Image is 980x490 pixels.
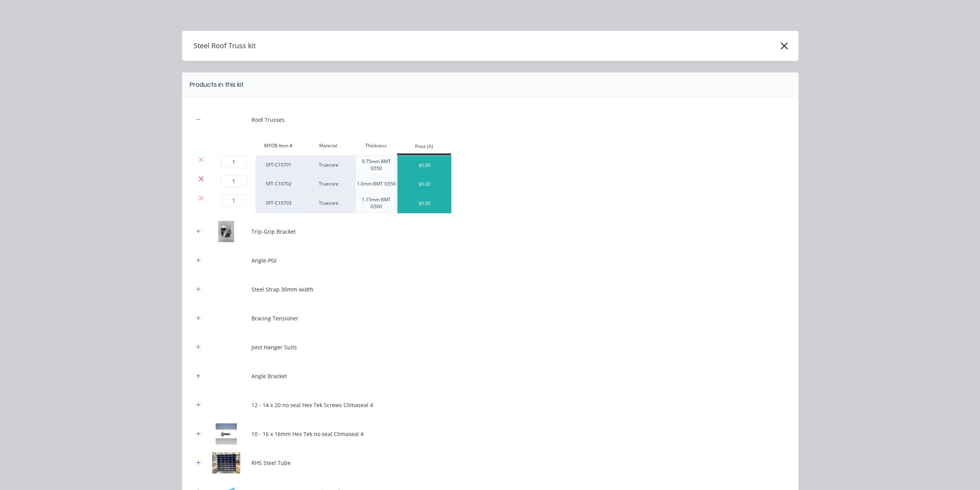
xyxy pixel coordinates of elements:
[251,314,298,322] div: Bracing Tensioner
[355,138,397,153] div: Thickness
[397,194,451,213] div: $0.00
[355,194,397,213] div: 1.15mm BMT G500
[190,80,244,89] div: Products in this kit
[251,116,285,124] div: Roof Trusses
[302,138,355,153] div: Material
[302,155,355,175] div: Truecore
[251,372,287,380] div: Angle Bracket
[397,175,451,194] div: $0.00
[251,401,373,409] div: 12 - 14 x 20 no seal Hex Tek Screws Climaseal 4
[207,452,246,473] img: RHS Steel Tube
[255,175,302,194] div: SFT-C10702
[207,423,246,445] img: 10 - 16 x 16mm Hex Tek no seal Climaseal 4
[251,256,276,264] div: Angle-PGI
[302,175,355,194] div: Truecore
[251,430,364,438] div: 10 - 16 x 16mm Hex Tek no seal Climaseal 4
[355,175,397,194] div: 1.0mm BMT G550
[251,285,313,293] div: Steel Strap 30mm width
[221,156,247,168] input: ?
[355,155,397,175] div: 0.75mm BMT G550
[221,175,247,187] input: ?
[182,39,256,53] h4: Steel Roof Truss kit
[302,194,355,213] div: Truecore
[251,459,291,467] div: RHS Steel Tube
[397,140,451,155] div: Price (A)
[207,221,246,242] img: Trip-Grip Bracket
[251,343,297,351] div: Joist Hanger Suits
[255,194,302,213] div: SFT-C10703
[255,155,302,175] div: SFT-C10701
[221,194,247,207] input: ?
[397,156,451,175] div: $0.00
[251,227,296,236] div: Trip-Grip Bracket
[255,138,302,153] div: MYOB Item #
